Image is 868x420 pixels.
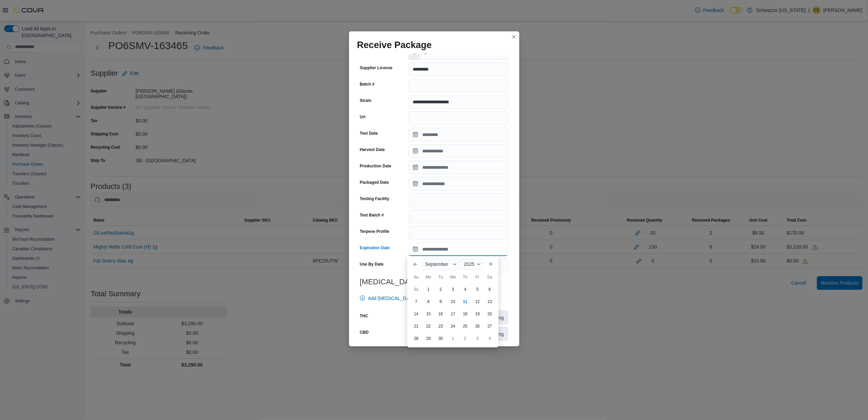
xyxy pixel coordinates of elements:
[484,272,495,283] div: Sa
[422,259,460,270] div: Button. Open the month selector. September is currently selected.
[360,147,385,152] label: Harvest Date
[409,242,508,256] input: Press the down key to enter a popover containing a calendar. Press the escape key to close the po...
[360,131,378,136] label: Test Date
[460,309,471,319] div: day-18
[360,330,369,335] label: CBD
[472,321,483,332] div: day-26
[484,284,495,295] div: day-6
[411,296,422,307] div: day-7
[409,161,508,174] input: Press the down key to open a popover containing a calendar.
[360,180,389,185] label: Packaged Date
[435,333,446,344] div: day-30
[484,333,495,344] div: day-4
[435,309,446,319] div: day-16
[409,144,508,158] input: Press the down key to open a popover containing a calendar.
[435,284,446,295] div: day-2
[472,272,483,283] div: Fr
[360,229,389,234] label: Terpene Profile
[360,278,508,286] h3: [MEDICAL_DATA]
[360,313,368,319] label: THC
[423,321,434,332] div: day-22
[460,296,471,307] div: day-11
[409,128,508,141] input: Press the down key to open a popover containing a calendar.
[447,272,458,283] div: We
[484,309,495,319] div: day-20
[360,81,375,87] label: Batch #
[411,321,422,332] div: day-21
[409,177,508,191] input: Press the down key to open a popover containing a calendar.
[423,309,434,319] div: day-15
[447,333,458,344] div: day-1
[510,33,518,41] button: Closes this modal window
[360,98,372,103] label: Strain
[411,284,422,295] div: day-31
[360,114,366,120] label: Url
[410,259,421,270] button: Previous Month
[368,295,416,302] span: Add [MEDICAL_DATA]
[472,333,483,344] div: day-3
[460,321,471,332] div: day-25
[360,196,389,201] label: Testing Facility
[447,321,458,332] div: day-24
[485,259,496,270] button: Next month
[472,296,483,307] div: day-12
[360,212,384,218] label: Test Batch #
[357,291,419,305] button: Add [MEDICAL_DATA]
[447,309,458,319] div: day-17
[461,259,484,270] div: Button. Open the year selector. 2025 is currently selected.
[464,261,474,267] span: 2025
[423,284,434,295] div: day-1
[447,296,458,307] div: day-10
[360,163,392,169] label: Production Date
[423,333,434,344] div: day-29
[425,261,448,267] span: September
[423,296,434,307] div: day-8
[360,245,390,251] label: Expiration Date
[435,296,446,307] div: day-9
[460,272,471,283] div: Th
[484,296,495,307] div: day-13
[472,284,483,295] div: day-5
[410,283,496,345] div: September, 2025
[411,272,422,283] div: Su
[447,284,458,295] div: day-3
[460,284,471,295] div: day-4
[423,272,434,283] div: Mo
[411,309,422,319] div: day-14
[360,65,393,71] label: Supplier License
[357,40,432,50] h1: Receive Package
[435,272,446,283] div: Tu
[493,311,508,324] div: mg
[493,327,508,340] div: mg
[484,321,495,332] div: day-27
[360,261,384,267] label: Use By Date
[460,333,471,344] div: day-2
[411,333,422,344] div: day-28
[435,321,446,332] div: day-23
[472,309,483,319] div: day-19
